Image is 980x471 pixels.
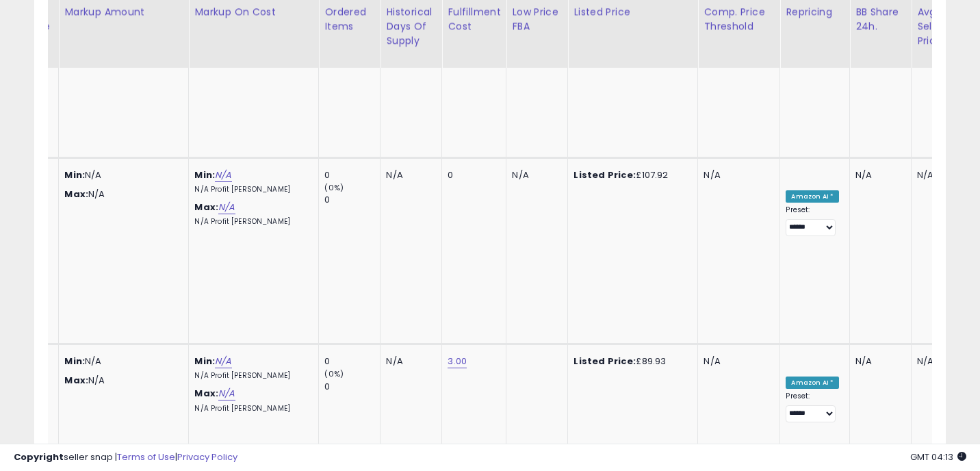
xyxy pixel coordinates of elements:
strong: Copyright [14,450,64,463]
small: (0%) [324,182,344,193]
div: Ordered Items [324,5,374,34]
strong: Max: [64,188,88,201]
a: 3.00 [448,355,467,368]
b: Listed Price: [573,168,636,181]
div: Repricing [786,5,844,19]
div: Historical Days Of Supply [386,5,436,48]
div: Markup Amount [64,5,183,19]
b: Max: [194,201,218,214]
p: N/A Profit [PERSON_NAME] [194,404,308,413]
div: Inv. value [22,5,53,34]
div: Listed Price [573,5,692,19]
p: N/A Profit [PERSON_NAME] [194,371,308,381]
a: Terms of Use [117,450,175,463]
div: N/A [704,355,769,368]
p: N/A Profit [PERSON_NAME] [194,185,308,194]
b: Listed Price: [573,355,636,368]
div: seller snap | | [14,451,237,464]
strong: Min: [64,355,85,368]
div: N/A [917,355,962,368]
div: Preset: [786,392,839,422]
a: N/A [215,168,231,182]
div: 0 [448,169,495,181]
div: Preset: [786,205,839,236]
span: 2025-09-18 04:13 GMT [910,450,966,463]
div: N/A [386,355,431,368]
div: N/A [512,169,557,181]
div: 0 [324,169,380,181]
div: Markup on Cost [194,5,313,19]
p: N/A [64,355,178,368]
p: N/A [64,169,178,181]
div: Amazon AI * [786,377,839,389]
strong: Max: [64,374,88,387]
p: N/A [64,374,178,387]
div: N/A [704,169,769,181]
div: N/A [917,169,962,181]
a: N/A [218,387,235,400]
div: Comp. Price Threshold [704,5,774,34]
div: Fulfillment Cost [448,5,500,34]
small: (0%) [324,368,344,379]
strong: Min: [64,168,85,181]
div: N/A [855,169,901,181]
a: N/A [218,201,235,214]
a: Privacy Policy [177,450,237,463]
div: Avg Selling Price [917,5,967,48]
div: £107.92 [573,169,687,181]
b: Min: [194,355,215,368]
p: N/A [64,188,178,201]
div: £89.93 [573,355,687,368]
a: N/A [215,355,231,368]
div: BB Share 24h. [855,5,905,34]
div: Amazon AI * [786,190,839,203]
b: Min: [194,168,215,181]
div: N/A [386,169,431,181]
div: 0 [324,355,380,368]
div: Low Price FBA [512,5,562,34]
div: 0 [324,194,380,206]
b: Max: [194,387,218,400]
div: 0 [324,381,380,393]
div: N/A [855,355,901,368]
p: N/A Profit [PERSON_NAME] [194,217,308,227]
